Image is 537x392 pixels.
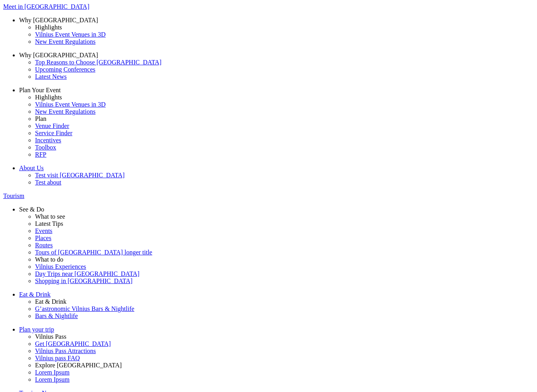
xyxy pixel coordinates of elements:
span: Venue Finder [35,122,69,129]
span: Highlights [35,24,62,31]
span: Vilnius Event Venues in 3D [35,31,105,38]
span: Plan Your Event [19,87,61,93]
a: Eat & Drink [19,291,534,298]
a: Vilnius Pass Attractions [35,347,534,355]
span: Why [GEOGRAPHIC_DATA] [19,17,98,23]
span: RFP [35,151,46,158]
a: Venue Finder [35,122,534,130]
span: Vilnius Experiences [35,263,86,270]
span: Plan [35,115,46,122]
span: Routes [35,242,53,248]
span: Events [35,227,53,234]
a: Service Finder [35,130,534,137]
span: About Us [19,165,44,171]
a: Vilnius Event Venues in 3D [35,31,534,38]
span: What to see [35,213,65,220]
span: Meet in [GEOGRAPHIC_DATA] [3,3,89,10]
a: Test about [35,179,534,186]
a: Incentives [35,137,534,144]
span: Vilnius pass FAQ [35,355,80,361]
span: Service Finder [35,130,72,136]
a: New Event Regulations [35,38,534,45]
span: Vilnius Event Venues in 3D [35,101,105,108]
span: Day Trips near [GEOGRAPHIC_DATA] [35,270,139,277]
a: About Us [19,165,534,172]
span: Eat & Drink [19,291,51,298]
a: Top Reasons to Choose [GEOGRAPHIC_DATA] [35,59,534,66]
a: Toolbox [35,144,534,151]
span: Toolbox [35,144,56,151]
span: Get [GEOGRAPHIC_DATA] [35,340,111,347]
span: G’astronomic Vilnius Bars & Nightlife [35,305,134,312]
a: Lorem Ipsum [35,376,534,383]
a: Vilnius Experiences [35,263,534,270]
span: Vilnius Pass Attractions [35,347,96,354]
span: Tours of [GEOGRAPHIC_DATA] longer title [35,249,152,256]
a: Test visit [GEOGRAPHIC_DATA] [35,172,534,179]
span: Plan your trip [19,326,54,333]
span: Highlights [35,94,62,101]
span: Lorem Ipsum [35,369,70,376]
a: New Event Regulations [35,108,534,115]
span: Tourism [3,192,24,199]
a: Plan your trip [19,326,534,333]
span: Lorem Ipsum [35,376,70,383]
span: Eat & Drink [35,298,66,305]
span: Why [GEOGRAPHIC_DATA] [19,52,98,58]
a: Get [GEOGRAPHIC_DATA] [35,340,534,347]
a: Vilnius Event Venues in 3D [35,101,534,108]
a: Upcoming Conferences [35,66,534,73]
a: Latest News [35,73,534,80]
a: Tours of [GEOGRAPHIC_DATA] longer title [35,249,534,256]
a: Lorem Ipsum [35,369,534,376]
a: Bars & Nightlife [35,312,534,320]
a: Places [35,235,534,242]
span: New Event Regulations [35,38,96,45]
a: Vilnius pass FAQ [35,355,534,362]
span: Bars & Nightlife [35,312,78,319]
a: Routes [35,242,534,249]
a: RFP [35,151,534,158]
a: Day Trips near [GEOGRAPHIC_DATA] [35,270,534,278]
a: G’astronomic Vilnius Bars & Nightlife [35,305,534,312]
span: See & Do [19,206,44,213]
a: Meet in [GEOGRAPHIC_DATA] [3,3,534,10]
span: Shopping in [GEOGRAPHIC_DATA] [35,278,133,284]
span: Vilnius Pass [35,333,66,340]
span: Places [35,235,51,241]
a: Tourism [3,192,534,200]
span: What to do [35,256,63,263]
span: Latest Tips [35,220,63,227]
span: Explore [GEOGRAPHIC_DATA] [35,362,122,369]
a: Events [35,227,534,235]
span: New Event Regulations [35,108,96,115]
span: Incentives [35,137,61,144]
a: Shopping in [GEOGRAPHIC_DATA] [35,278,534,285]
